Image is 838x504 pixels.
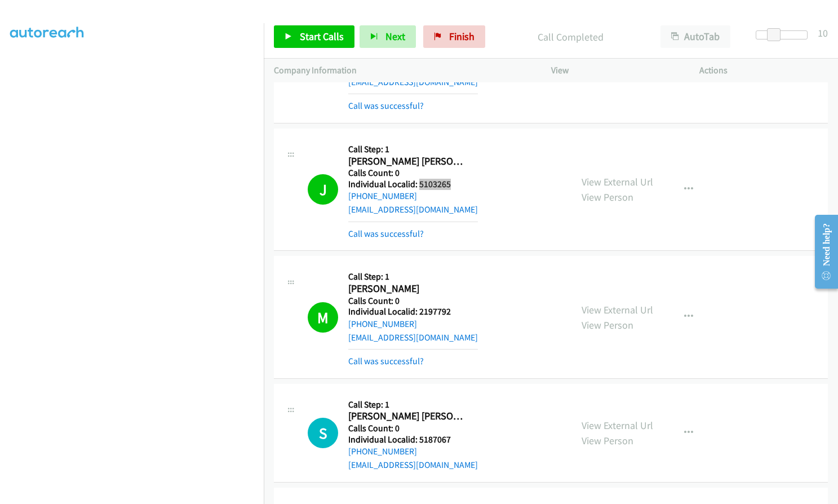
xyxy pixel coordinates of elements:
[348,319,417,329] a: [PHONE_NUMBER]
[348,446,417,457] a: [PHONE_NUMBER]
[348,191,417,201] a: [PHONE_NUMBER]
[582,303,653,316] a: View External Url
[551,64,680,77] p: View
[818,25,828,41] div: 10
[348,295,478,307] h5: Calls Count: 0
[308,418,338,448] h1: S
[274,25,354,48] a: Start Calls
[582,319,633,331] a: View Person
[348,77,478,87] a: [EMAIL_ADDRESS][DOMAIN_NAME]
[582,419,653,432] a: View External Url
[348,332,478,343] a: [EMAIL_ADDRESS][DOMAIN_NAME]
[582,175,653,188] a: View External Url
[348,306,478,317] h5: Individual Localid: 2197792
[348,271,478,282] h5: Call Step: 1
[449,30,475,43] span: Finish
[308,418,338,448] div: The call is yet to be attempted
[308,302,338,333] h1: M
[348,423,478,434] h5: Calls Count: 0
[500,29,640,45] p: Call Completed
[348,204,478,215] a: [EMAIL_ADDRESS][DOMAIN_NAME]
[582,191,633,204] a: View Person
[348,100,424,111] a: Call was successful?
[385,30,405,43] span: Next
[348,167,478,179] h5: Calls Count: 0
[300,30,344,43] span: Start Calls
[360,25,416,48] button: Next
[348,410,467,423] h2: [PERSON_NAME] [PERSON_NAME]
[348,356,424,366] a: Call was successful?
[423,25,485,48] a: Finish
[699,64,828,77] p: Actions
[348,179,478,190] h5: Individual Localid: 5103265
[660,25,730,48] button: AutoTab
[348,144,478,155] h5: Call Step: 1
[348,155,467,168] h2: [PERSON_NAME] [PERSON_NAME]
[582,434,633,447] a: View Person
[348,434,478,445] h5: Individual Localid: 5187067
[308,174,338,205] h1: J
[274,64,531,77] p: Company Information
[805,207,838,297] iframe: Resource Center
[348,399,478,410] h5: Call Step: 1
[348,282,467,295] h2: [PERSON_NAME]
[348,459,478,470] a: [EMAIL_ADDRESS][DOMAIN_NAME]
[348,228,424,239] a: Call was successful?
